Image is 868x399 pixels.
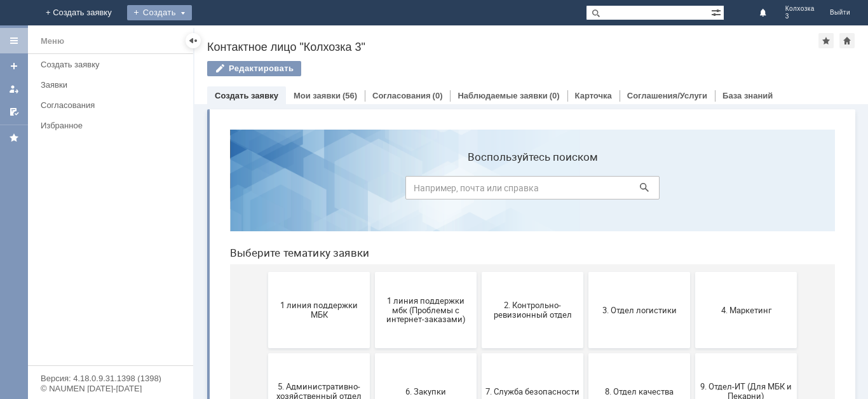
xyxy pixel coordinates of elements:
header: Выберите тематику заявки [10,127,615,140]
div: (56) [342,91,357,100]
a: Согласования [372,91,431,100]
span: 1 линия поддержки мбк (Проблемы с интернет-заказами) [159,176,253,205]
div: (0) [550,91,560,100]
div: Согласования [41,100,186,110]
button: 4. Маркетинг [475,152,577,229]
span: Расширенный поиск [711,6,724,18]
span: Отдел-ИТ (Офис) [266,348,360,358]
button: Финансовый отдел [369,315,470,391]
span: 7. Служба безопасности [266,267,360,276]
span: 4. Маркетинг [479,186,573,195]
div: Заявки [41,80,186,90]
span: 8. Отдел качества [372,267,466,276]
button: 3. Отдел логистики [369,152,470,229]
button: Отдел-ИТ (Битрикс24 и CRM) [155,315,257,391]
span: 3. Отдел логистики [372,186,466,195]
a: Создать заявку [4,56,24,76]
a: Заявки [36,75,191,95]
input: Например, почта или справка [186,57,440,80]
button: 5. Административно-хозяйственный отдел [48,234,150,310]
button: Франчайзинг [475,315,577,391]
span: 1 линия поддержки МБК [52,181,146,200]
a: Наблюдаемые заявки [458,91,547,100]
span: Франчайзинг [479,348,573,358]
div: Создать заявку [41,60,186,69]
button: 1 линия поддержки мбк (Проблемы с интернет-заказами) [155,152,257,229]
span: Отдел-ИТ (Битрикс24 и CRM) [159,344,253,363]
a: Соглашения/Услуги [627,91,707,100]
a: Мои заявки [4,79,24,99]
a: Согласования [36,95,191,115]
div: Добавить в избранное [818,33,834,48]
button: 2. Контрольно-ревизионный отдел [262,152,363,229]
div: Контактное лицо "Колхозка 3" [207,41,818,53]
a: Мои заявки [294,91,341,100]
a: База знаний [722,91,773,100]
a: Карточка [575,91,612,100]
button: 7. Служба безопасности [262,234,363,310]
div: © NAUMEN [DATE]-[DATE] [41,384,180,393]
span: 9. Отдел-ИТ (Для МБК и Пекарни) [479,262,573,281]
div: Версия: 4.18.0.9.31.1398 (1398) [41,374,180,382]
button: 6. Закупки [155,234,257,310]
a: Создать заявку [215,91,278,100]
div: Меню [41,34,64,49]
div: (0) [433,91,443,100]
button: 9. Отдел-ИТ (Для МБК и Пекарни) [475,234,577,310]
button: 8. Отдел качества [369,234,470,310]
span: Бухгалтерия (для мбк) [52,348,146,358]
div: Избранное [41,121,172,130]
span: 6. Закупки [159,267,253,276]
div: Создать [127,5,192,20]
a: Создать заявку [36,55,191,74]
label: Воспользуйтесь поиском [186,31,440,44]
span: Колхозка [785,5,815,13]
span: Финансовый отдел [372,348,466,358]
span: 2. Контрольно-ревизионный отдел [266,181,360,200]
button: Отдел-ИТ (Офис) [262,315,363,391]
button: Бухгалтерия (для мбк) [48,315,150,391]
div: Сделать домашней страницей [839,33,855,48]
span: 3 [785,13,815,20]
a: Мои согласования [4,102,24,122]
span: 5. Административно-хозяйственный отдел [52,262,146,281]
div: Скрыть меню [186,33,201,48]
button: 1 линия поддержки МБК [48,152,150,229]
